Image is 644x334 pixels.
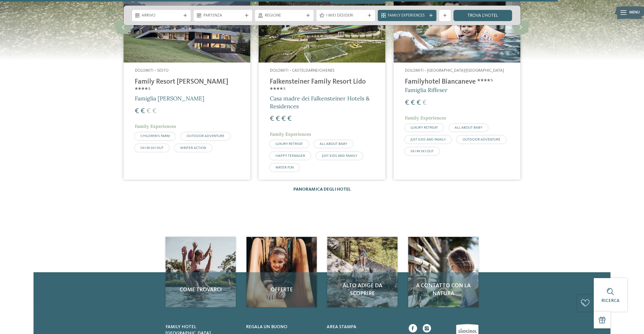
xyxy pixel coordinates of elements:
[320,142,347,146] span: ALL ABOUT BABY
[270,69,335,73] span: Dolomiti – Casteldarne/Chienes
[135,108,139,115] span: €
[166,237,236,307] img: Family hotel nelle Dolomiti: una vacanza nel regno dei Monti Pallidi
[252,286,311,294] span: Offerte
[171,286,230,294] span: Come trovarci
[265,13,304,19] span: Regione
[287,115,292,123] span: €
[405,99,409,107] span: €
[455,126,482,129] span: ALL ABOUT BABY
[408,237,478,307] a: Family hotel nelle Dolomiti: una vacanza nel regno dei Monti Pallidi A contatto con la natura
[414,282,473,298] span: A contatto con la natura
[405,78,509,86] h4: Familyhotel Biancaneve ****ˢ
[326,13,365,19] span: I miei desideri
[270,95,370,110] span: Casa madre dei Falkensteiner Hotels & Residences
[410,149,434,153] span: SKI-IN SKI-OUT
[327,237,398,307] img: Family hotel nelle Dolomiti: una vacanza nel regno dei Monti Pallidi
[146,108,151,115] span: €
[463,138,500,141] span: OUTDOOR ADVENTURE
[333,282,392,298] span: Alto Adige da scoprire
[270,78,374,95] h4: Falkensteiner Family Resort Lido ****ˢ
[152,108,157,115] span: €
[180,146,206,150] span: WINTER ACTION
[601,299,620,303] span: Ricerca
[142,13,181,19] span: Arrivo
[270,131,311,137] span: Family Experiences
[453,10,512,21] a: trova l’hotel
[410,126,438,129] span: LUXURY RETREAT
[276,115,280,123] span: €
[275,142,303,146] span: LUXURY RETREAT
[246,237,317,307] img: Family hotel nelle Dolomiti: una vacanza nel regno dei Monti Pallidi
[388,13,427,19] span: Family Experiences
[282,115,286,123] span: €
[422,99,427,107] span: €
[411,99,415,107] span: €
[140,146,163,150] span: SKI-IN SKI-OUT
[166,237,236,307] a: Family hotel nelle Dolomiti: una vacanza nel regno dei Monti Pallidi Come trovarci
[293,187,351,192] a: Panoramica degli hotel
[417,99,421,107] span: €
[327,237,398,307] a: Family hotel nelle Dolomiti: una vacanza nel regno dei Monti Pallidi Alto Adige da scoprire
[203,13,242,19] span: Partenza
[141,108,145,115] span: €
[408,237,478,307] img: Family hotel nelle Dolomiti: una vacanza nel regno dei Monti Pallidi
[405,69,504,73] span: Dolomiti – [GEOGRAPHIC_DATA]/[GEOGRAPHIC_DATA]
[135,123,176,129] span: Family Experiences
[405,86,448,94] span: Famiglia Riffeser
[410,138,446,141] span: JUST KIDS AND FAMILY
[246,325,287,329] span: Regala un buono
[322,154,357,158] span: JUST KIDS AND FAMILY
[135,69,169,73] span: Dolomiti – Sesto
[140,134,170,138] span: CHILDREN’S FARM
[246,324,320,330] a: Regala un buono
[135,78,239,95] h4: Family Resort [PERSON_NAME] ****ˢ
[270,115,274,123] span: €
[275,166,294,169] span: WATER FUN
[405,115,446,121] span: Family Experiences
[246,237,317,307] a: Family hotel nelle Dolomiti: una vacanza nel regno dei Monti Pallidi Offerte
[187,134,224,138] span: OUTDOOR ADVENTURE
[135,95,204,102] span: Famiglia [PERSON_NAME]
[327,324,400,330] a: Area stampa
[275,154,305,158] span: HAPPY TEENAGER
[327,325,356,329] span: Area stampa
